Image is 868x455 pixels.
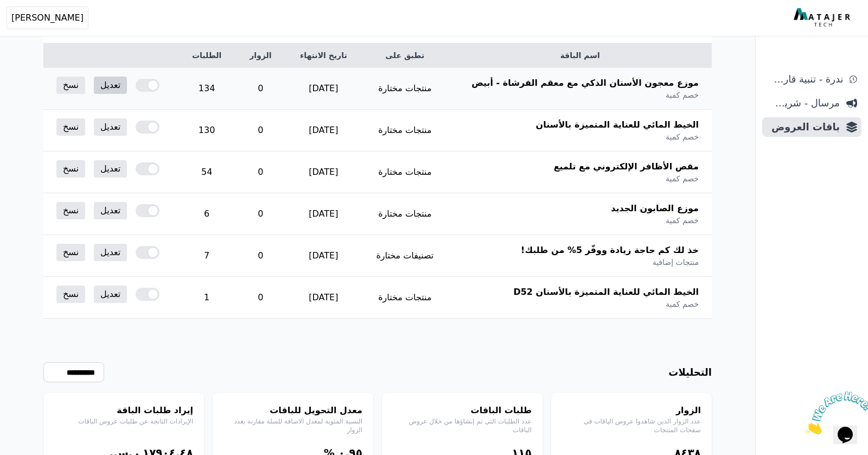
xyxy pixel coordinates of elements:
[554,160,699,173] span: مقص الأظافر الإلكتروني مع تلميع
[361,68,448,110] td: منتجات مختارة
[56,286,85,303] a: نسخ
[235,151,285,193] td: 0
[285,193,361,235] td: [DATE]
[653,257,699,268] span: منتجات إضافية
[235,193,285,235] td: 0
[666,299,699,309] span: خصم كمية
[767,119,840,135] span: باقات العروض
[361,43,448,68] th: تطبق على
[285,43,361,68] th: تاريخ الانتهاء
[224,404,362,417] h4: معدل التحويل للباقات
[235,43,285,68] th: الزوار
[178,193,236,235] td: 6
[56,118,85,136] a: نسخ
[94,77,127,94] a: تعديل
[666,131,699,142] span: خصم كمية
[178,43,236,68] th: الطلبات
[11,14,35,33] button: $i18n('chat', 'chat_widget')
[666,90,699,100] span: خصم كمية
[235,110,285,151] td: 0
[448,43,712,68] th: اسم الباقة
[224,417,362,434] p: النسبة المئوية لمعدل الاضافة للسلة مقارنة بعدد الزوار
[178,68,236,110] td: 134
[7,7,88,29] button: [PERSON_NAME]
[178,151,236,193] td: 54
[56,160,85,178] a: نسخ
[178,235,236,277] td: 7
[94,118,127,136] a: تعديل
[285,235,361,277] td: [DATE]
[521,244,699,257] span: خذ لك كم حاجة زيادة ووفّر 5% من طلبك!
[4,4,72,47] img: الدردشة الملفتة للإنتباه
[285,110,361,151] td: [DATE]
[54,404,193,417] h4: إيراد طلبات الباقة
[801,387,868,439] iframe: chat widget
[94,202,127,219] a: تعديل
[611,202,699,215] span: موزع الصابون الجديد
[11,11,84,24] span: [PERSON_NAME]
[767,96,840,111] span: مرسال - شريط دعاية
[562,417,701,434] p: عدد الزوار الذين شاهدوا عروض الباقات في صفحات المنتجات
[767,72,843,87] span: ندرة - تنبية قارب علي النفاذ
[94,160,127,178] a: تعديل
[668,365,712,380] h3: التحليلات
[56,77,85,94] a: نسخ
[536,118,699,131] span: الخيط المائي للعناية المتميزة بالأسنان
[235,235,285,277] td: 0
[361,193,448,235] td: منتجات مختارة
[361,151,448,193] td: منتجات مختارة
[178,110,236,151] td: 130
[666,215,699,226] span: خصم كمية
[393,417,532,434] p: عدد الطلبات التي تم إنشاؤها من خلال عروض الباقات
[562,404,701,417] h4: الزوار
[361,235,448,277] td: تصنيفات مختارة
[513,286,699,299] span: الخيط المائي للعناية المتميزة بالأسنان D52
[285,277,361,319] td: [DATE]
[56,202,85,219] a: نسخ
[94,286,127,303] a: تعديل
[94,244,127,261] a: تعديل
[235,277,285,319] td: 0
[235,68,285,110] td: 0
[178,277,236,319] td: 1
[56,244,85,261] a: نسخ
[794,8,853,28] img: MatajerTech Logo
[393,404,532,417] h4: طلبات الباقات
[285,68,361,110] td: [DATE]
[54,417,193,426] p: الإيرادات الناتجة عن طلبات عروض الباقات
[666,173,699,184] span: خصم كمية
[361,110,448,151] td: منتجات مختارة
[361,277,448,319] td: منتجات مختارة
[285,151,361,193] td: [DATE]
[471,77,699,90] span: موزع معجون الأسنان الذكي مع معقم الفرشاة - أبيض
